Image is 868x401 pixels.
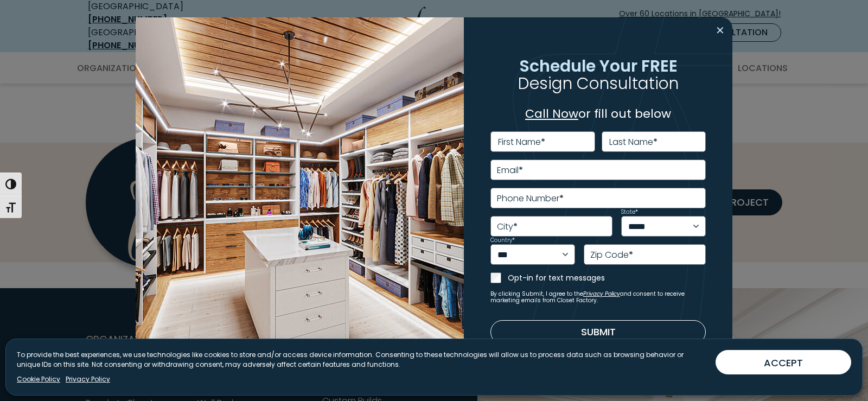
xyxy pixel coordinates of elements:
label: City [497,222,518,231]
img: Walk in closet with island [136,17,464,384]
small: By clicking Submit, I agree to the and consent to receive marketing emails from Closet Factory. [490,291,706,304]
a: Privacy Policy [583,290,620,298]
p: or fill out below [490,105,706,123]
button: Submit [490,320,706,344]
label: Email [497,166,523,175]
label: Country [490,238,515,243]
label: First Name [498,138,545,147]
label: Zip Code [590,251,633,259]
span: Design Consultation [518,72,679,95]
label: Phone Number [497,194,564,203]
button: Close modal [712,22,728,39]
button: ACCEPT [716,350,851,374]
a: Call Now [525,105,578,122]
span: Schedule Your FREE [519,54,678,78]
label: Opt-in for text messages [508,272,706,283]
a: Cookie Policy [17,374,60,384]
label: State [621,209,638,215]
label: Last Name [609,138,658,147]
p: To provide the best experiences, we use technologies like cookies to store and/or access device i... [17,350,707,370]
a: Privacy Policy [66,374,110,384]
